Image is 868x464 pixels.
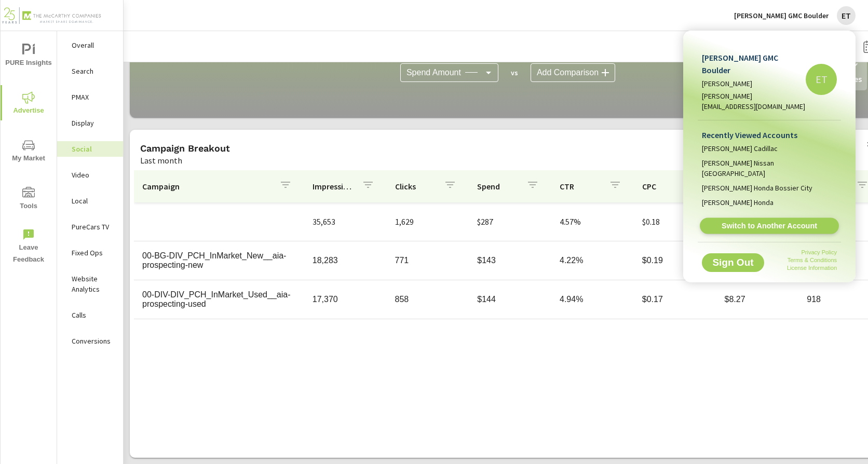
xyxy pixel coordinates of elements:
[710,258,756,267] span: Sign Out
[700,218,839,234] a: Switch to Another Account
[788,257,837,263] a: Terms & Conditions
[806,64,837,95] div: ET
[702,143,778,154] span: [PERSON_NAME] Cadillac
[802,249,837,255] a: Privacy Policy
[787,265,837,271] a: License Information
[702,78,806,89] p: [PERSON_NAME]
[702,183,812,193] span: [PERSON_NAME] Honda Bossier City
[706,221,833,231] span: Switch to Another Account
[702,158,837,179] span: [PERSON_NAME] Nissan [GEOGRAPHIC_DATA]
[702,91,806,112] p: [PERSON_NAME][EMAIL_ADDRESS][DOMAIN_NAME]
[702,51,806,76] p: [PERSON_NAME] GMC Boulder
[702,253,764,272] button: Sign Out
[702,197,774,208] span: [PERSON_NAME] Honda
[702,129,837,141] p: Recently Viewed Accounts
